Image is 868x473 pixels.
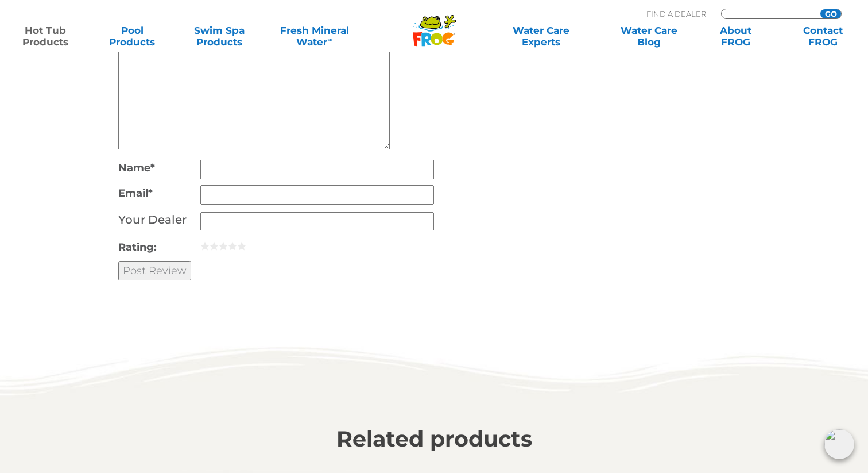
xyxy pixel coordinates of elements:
a: ContactFROG [789,25,857,48]
a: AboutFROG [702,25,770,48]
sup: ∞ [327,35,332,44]
input: Post Review [118,260,191,280]
label: Email [118,185,200,201]
label: Rating: [118,239,200,255]
h2: Related products [118,426,750,452]
a: PoolProducts [98,25,166,48]
input: Zip Code Form [730,9,808,19]
img: openIcon [824,429,854,459]
a: Hot TubProducts [11,25,79,48]
a: Water CareBlog [615,25,683,48]
a: Swim SpaProducts [185,25,253,48]
a: Fresh MineralWater∞ [272,25,356,48]
a: Water CareExperts [486,25,595,48]
input: GO [820,9,841,18]
a: 5 [237,241,246,250]
a: 2 [210,241,219,250]
a: 4 [228,241,237,250]
p: Find A Dealer [646,9,706,19]
a: 3 [219,241,228,250]
a: 1 [200,241,210,250]
label: Name [118,160,200,176]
